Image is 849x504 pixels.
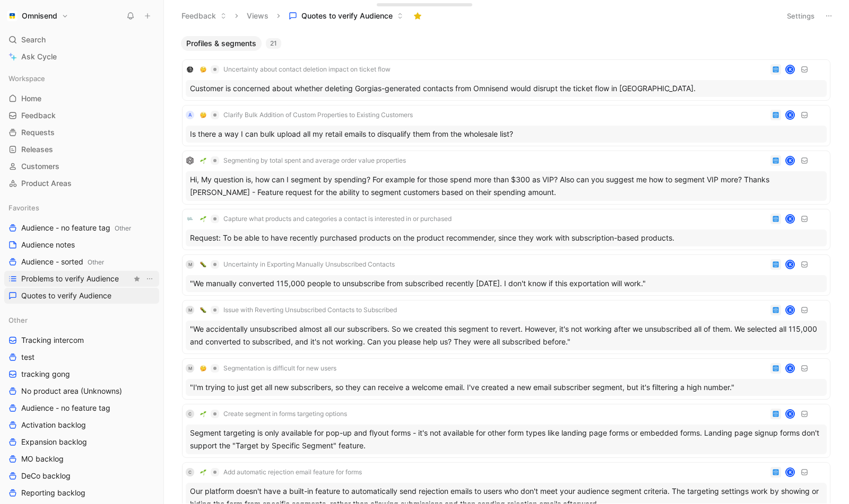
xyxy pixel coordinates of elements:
a: Audience notes [4,237,159,253]
img: 🌱 [200,157,206,164]
div: M [186,260,194,269]
button: Views [242,8,273,24]
span: Feedback [21,110,56,121]
div: K [786,410,794,418]
a: A🤔Clarify Bulk Addition of Custom Properties to Existing CustomersKIs there a way I can bulk uplo... [182,105,830,146]
img: 🐛 [200,307,206,313]
button: 🐛Uncertainty in Exporting Manually Unsubscribed Contacts [196,258,398,271]
span: Favorites [8,202,39,213]
div: Request: To be able to have recently purchased products on the product recommender, since they wo... [186,229,827,246]
span: Home [21,93,41,104]
div: Is there a way I can bulk upload all my retail emails to disqualify them from the wholesale list? [186,126,827,143]
button: 🤔Segmentation is difficult for new users [196,362,340,375]
span: Audience - sorted [21,257,104,268]
a: Product Areas [4,175,159,191]
button: 🌱Segmenting by total spent and average order value properties [196,154,410,167]
span: Problems to verify Audience [21,273,119,284]
div: Favorites [4,200,159,216]
a: logo🌱Capture what products and categories a contact is interested in or purchasedKRequest: To be ... [182,209,830,250]
span: MO backlog [21,454,64,464]
span: Segmentation is difficult for new users [223,364,336,373]
a: Expansion backlog [4,434,159,450]
a: MO backlog [4,451,159,467]
a: Ask Cycle [4,49,159,65]
button: 🌱Add automatic rejection email feature for forms [196,466,366,479]
span: Uncertainty in Exporting Manually Unsubscribed Contacts [223,260,395,269]
a: Releases [4,142,159,157]
span: test [21,352,34,362]
a: C🌱Create segment in forms targeting optionsKSegment targeting is only available for pop-up and fl... [182,404,830,458]
span: No product area (Unknowns) [21,386,122,396]
span: Issue with Reverting Unsubscribed Contacts to Subscribed [223,306,397,314]
span: Quotes to verify Audience [21,290,111,301]
span: Profiles & segments [186,38,256,49]
div: Other [4,312,159,328]
div: C [186,468,194,476]
img: 🌱 [200,216,206,222]
a: Home [4,91,159,107]
img: 🤔 [200,112,206,118]
span: Other [115,224,131,232]
a: M🤔Segmentation is difficult for new usersK"I'm trying to just get all new subscribers, so they ca... [182,358,830,400]
div: K [786,111,794,119]
button: 🌱Create segment in forms targeting options [196,408,351,420]
div: M [186,306,194,314]
span: Create segment in forms targeting options [223,410,347,418]
div: Segment targeting is only available for pop-up and flyout forms - it's not available for other fo... [186,425,827,454]
a: Audience - no feature tag [4,400,159,416]
span: Releases [21,144,53,155]
span: Audience notes [21,240,75,250]
span: Activation backlog [21,420,86,430]
span: Reporting backlog [21,488,85,498]
button: 🌱Capture what products and categories a contact is interested in or purchased [196,213,455,225]
a: Activation backlog [4,417,159,433]
button: Settings [782,8,819,23]
button: Feedback [177,8,231,24]
a: logo🌱Segmenting by total spent and average order value propertiesKHi, My question is, how can I s... [182,151,830,205]
a: Problems to verify AudienceView actions [4,271,159,287]
div: 21 [266,38,281,49]
div: "We manually converted 115,000 people to unsubscribe from subscribed recently [DATE]. I don't kno... [186,275,827,292]
img: Omnisend [7,11,18,21]
img: logo [186,65,194,74]
button: Profiles & segments [181,36,262,51]
span: Tracking intercom [21,335,84,346]
span: tracking gong [21,369,70,379]
div: K [786,215,794,223]
div: K [786,157,794,164]
span: Customers [21,161,59,172]
a: Customers [4,158,159,174]
a: Reporting backlog [4,485,159,501]
span: Clarify Bulk Addition of Custom Properties to Existing Customers [223,111,413,119]
div: K [786,306,794,314]
img: logo [186,215,194,223]
div: K [786,468,794,476]
span: Workspace [8,73,45,84]
span: Capture what products and categories a contact is interested in or purchased [223,215,452,223]
a: DeCo backlog [4,468,159,484]
span: Search [21,33,46,46]
a: Feedback [4,108,159,123]
img: 🌱 [200,411,206,417]
img: 🤔 [200,365,206,372]
span: Requests [21,127,55,138]
img: 🌱 [200,469,206,475]
button: 🤔Clarify Bulk Addition of Custom Properties to Existing Customers [196,109,417,121]
div: M [186,364,194,373]
div: Search [4,32,159,48]
a: Audience - no feature tagOther [4,220,159,236]
a: Tracking intercom [4,332,159,348]
a: No product area (Unknowns) [4,383,159,399]
div: A [186,111,194,119]
a: Requests [4,125,159,140]
img: 🐛 [200,261,206,268]
span: Audience - no feature tag [21,403,110,413]
button: Quotes to verify Audience [284,8,408,24]
img: 🤔 [200,66,206,73]
span: DeCo backlog [21,471,71,481]
span: Product Areas [21,178,72,189]
button: View actions [144,273,155,284]
img: logo [186,156,194,165]
a: logo🤔Uncertainty about contact deletion impact on ticket flowKCustomer is concerned about whether... [182,59,830,101]
div: Customer is concerned about whether deleting Gorgias-generated contacts from Omnisend would disru... [186,80,827,97]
